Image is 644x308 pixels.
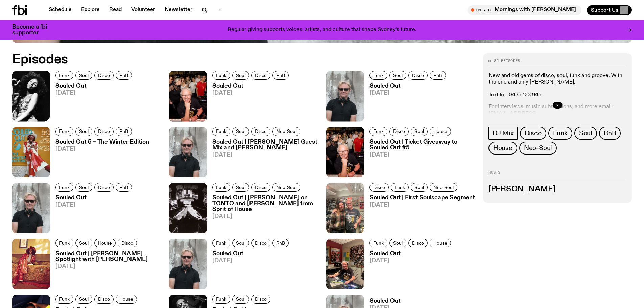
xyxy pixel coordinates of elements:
h3: Souled Out [369,251,453,257]
a: Disco [251,71,270,80]
a: Disco [251,183,270,192]
a: Disco [118,239,137,247]
h3: Souled Out | [PERSON_NAME] on TONTO and [PERSON_NAME] from Sprit of House [212,195,318,212]
span: [DATE] [212,152,318,158]
a: Funk [55,127,73,136]
a: Soul [75,127,92,136]
a: Funk [212,295,230,304]
span: Support Us [591,7,618,13]
img: Stephen looks directly at the camera, wearing a black tee, black sunglasses and headphones around... [169,239,207,289]
a: Disco [408,71,428,80]
a: Soul [411,127,428,136]
a: Souled Out[DATE] [50,83,134,121]
span: Soul [79,241,89,246]
span: RnB [276,73,285,78]
a: Soul [232,183,249,192]
a: Neo-Soul [430,183,457,192]
button: Support Us [587,5,632,15]
span: Neo-Soul [276,185,296,190]
span: RnB [119,185,128,190]
button: On AirMornings with [PERSON_NAME] [468,5,581,15]
h3: Souled Out [55,83,134,89]
span: Neo-Soul [524,144,552,152]
a: Disco [389,127,409,136]
span: Funk [553,129,568,137]
a: Soul [75,295,92,304]
a: Funk [548,127,572,140]
h2: Episodes [12,53,423,66]
a: Funk [55,295,73,304]
a: RnB [116,127,132,136]
span: House [493,144,512,152]
span: House [119,297,133,302]
span: Soul [414,185,424,190]
a: Explore [77,5,104,15]
a: Souled Out | Ticket Giveaway to Souled Out #5[DATE] [364,139,475,177]
span: Disco [98,73,110,78]
span: RnB [604,129,616,137]
span: Neo-Soul [433,185,454,190]
span: Soul [79,73,89,78]
a: RnB [599,127,621,140]
a: Disco [251,295,270,304]
a: Soul [574,127,597,140]
h3: [PERSON_NAME] [488,186,626,193]
a: Souled Out | [PERSON_NAME] Spotlight with [PERSON_NAME][DATE] [50,251,161,289]
span: RnB [276,241,285,246]
a: Disco [520,127,546,140]
span: Disco [373,185,385,190]
span: [DATE] [212,214,318,219]
a: Neo-Soul [272,127,300,136]
span: Disco [255,241,267,246]
span: Disco [255,185,267,190]
a: Souled Out[DATE] [364,83,448,121]
span: Funk [216,73,226,78]
a: RnB [430,71,446,80]
a: Funk [55,239,73,247]
span: Funk [216,297,226,302]
a: Funk [369,239,387,247]
span: Disco [121,241,133,246]
h3: Souled Out | [PERSON_NAME] Guest Mix and [PERSON_NAME] [212,139,318,151]
img: Stephen looks directly at the camera, wearing a black tee, black sunglasses and headphones around... [169,127,207,177]
a: Souled Out | [PERSON_NAME] on TONTO and [PERSON_NAME] from Sprit of House[DATE] [207,195,318,233]
span: Soul [236,185,245,190]
h3: Souled Out [55,195,134,201]
a: RnB [272,71,289,80]
span: Disco [255,297,267,302]
a: House [116,295,137,304]
span: Funk [373,129,384,134]
a: Soul [389,71,406,80]
a: Funk [212,239,230,247]
a: Neo-Soul [519,142,557,155]
a: Disco [94,183,114,192]
span: [DATE] [369,152,475,158]
h3: Souled Out [212,83,291,89]
span: Funk [373,241,384,246]
a: Read [105,5,126,15]
a: Souled Out | [PERSON_NAME] Guest Mix and [PERSON_NAME][DATE] [207,139,318,177]
a: Funk [212,183,230,192]
h3: Souled Out [369,298,401,304]
a: DJ Mix [488,127,518,140]
a: Disco [94,295,114,304]
span: Funk [59,241,70,246]
a: Souled Out[DATE] [50,195,134,233]
a: Funk [369,127,387,136]
span: [DATE] [212,90,291,96]
span: House [433,241,447,246]
span: Funk [59,297,70,302]
a: RnB [116,71,132,80]
span: [DATE] [55,146,149,152]
a: Soul [75,239,92,247]
a: Soul [411,183,428,192]
a: Souled Out[DATE] [207,83,291,121]
span: Disco [412,241,424,246]
a: Soul [232,295,249,304]
span: Soul [79,129,89,134]
span: Funk [216,129,226,134]
a: Souled Out 5 – The Winter Edition[DATE] [50,139,149,177]
span: [DATE] [55,90,134,96]
a: Funk [369,71,387,80]
h3: Souled Out | [PERSON_NAME] Spotlight with [PERSON_NAME] [55,251,161,262]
